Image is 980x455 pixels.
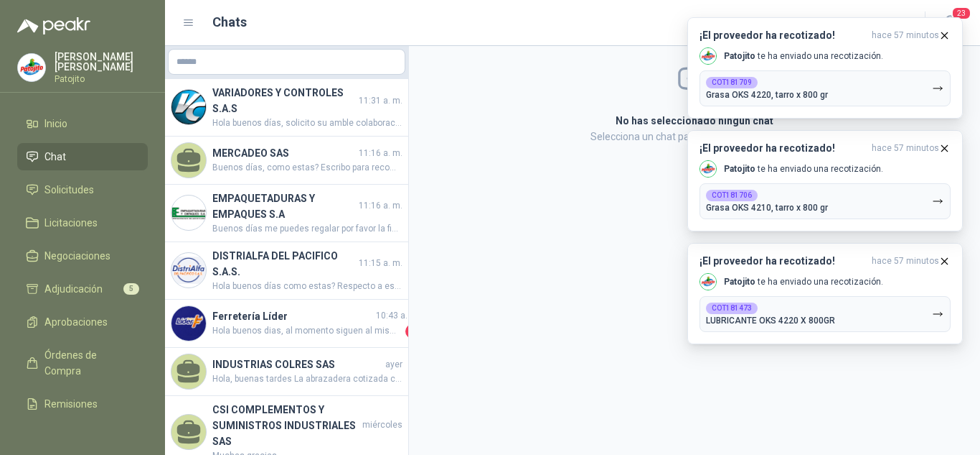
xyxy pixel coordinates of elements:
span: 10:43 a. m. [376,309,420,323]
img: Logo peakr [17,17,90,35]
h4: DISTRIALFA DEL PACIFICO S.A.S. [212,248,356,280]
p: te ha enviado una recotización. [724,50,883,63]
span: 2 [405,324,420,339]
img: Company Logo [700,48,716,64]
img: Company Logo [171,253,206,288]
span: Licitaciones [44,215,98,231]
b: Patojito [724,51,755,61]
span: Inicio [44,116,67,132]
a: Company LogoEMPAQUETADURAS Y EMPAQUES S.A11:16 a. m.Buenos días me puedes regalar por favor la fi... [165,185,408,242]
a: Negociaciones [17,242,148,270]
span: 11:15 a. m. [359,257,402,270]
h4: MERCADEO SAS [212,145,356,161]
span: Aprobaciones [44,314,108,330]
b: Patojito [724,277,755,287]
img: Company Logo [18,54,45,81]
a: MERCADEO SAS11:16 a. m.Buenos días, como estas? Escribo para recomendarte por favor este envío [165,137,408,185]
p: Selecciona un chat para ver y enviar mensajes [444,129,945,144]
button: 23 [937,10,963,36]
span: Adjudicación [44,281,103,297]
a: Remisiones [17,390,148,418]
span: Remisiones [44,396,98,412]
button: COT181709Grasa OKS 4220, tarro x 800 gr [699,70,951,106]
span: Hola buenos días como estas? Respecto a esta solicitud, te confirmo que lo que estamos solicitand... [212,280,402,293]
h4: INDUSTRIAS COLRES SAS [212,357,382,372]
b: COT181473 [712,305,752,312]
span: Chat [44,149,66,165]
span: Hola buenos días, solicito su amble colaboración actualizando la cotización [212,116,402,130]
span: miércoles [362,418,402,432]
a: Company LogoDISTRIALFA DEL PACIFICO S.A.S.11:15 a. m.Hola buenos días como estas? Respecto a esta... [165,242,408,300]
span: 5 [123,283,139,295]
p: [PERSON_NAME] [PERSON_NAME] [55,52,148,72]
p: te ha enviado una recotización. [724,276,883,288]
p: LUBRICANTE OKS 4220 X 800GR [706,316,835,326]
span: hace 57 minutos [872,142,939,155]
span: Órdenes de Compra [44,347,134,379]
a: Solicitudes [17,176,148,203]
b: COT181709 [712,79,752,86]
span: 11:31 a. m. [359,94,402,108]
h4: Ferretería Líder [212,308,373,324]
a: Company LogoVARIADORES Y CONTROLES S.A.S11:31 a. m.Hola buenos días, solicito su amble colaboraci... [165,79,408,137]
a: Órdenes de Compra [17,341,148,385]
h3: ¡El proveedor ha recotizado! [699,142,866,155]
p: Grasa OKS 4220, tarro x 800 gr [706,90,828,100]
img: Company Logo [171,196,206,230]
span: Buenos días me puedes regalar por favor la ficha técnica [212,222,402,236]
span: ayer [385,358,402,372]
span: 23 [951,6,971,20]
p: Grasa OKS 4210, tarro x 800 gr [706,203,828,213]
span: 11:16 a. m. [359,199,402,213]
b: COT181706 [712,192,752,199]
h4: VARIADORES Y CONTROLES S.A.S [212,85,356,116]
a: INDUSTRIAS COLRES SASayerHola, buenas tardes La abrazadera cotizada cumple con todas las caracter... [165,348,408,396]
span: Solicitudes [44,182,94,198]
h2: No has seleccionado ningún chat [444,113,945,129]
span: 11:16 a. m. [359,147,402,160]
a: Licitaciones [17,209,148,236]
button: ¡El proveedor ha recotizado!hace 57 minutos Company LogoPatojito te ha enviado una recotización.C... [687,243,963,344]
img: Company Logo [171,306,206,341]
p: te ha enviado una recotización. [724,163,883,175]
span: Hola, buenas tardes La abrazadera cotizada cumple con todas las características solicitadas ? [212,372,402,386]
h4: CSI COMPLEMENTOS Y SUMINISTROS INDUSTRIALES SAS [212,402,359,449]
span: Buenos días, como estas? Escribo para recomendarte por favor este envío [212,161,402,175]
span: Hola buenos dias, al momento siguen al mismo precio [212,324,402,339]
a: Aprobaciones [17,308,148,336]
button: COT181473LUBRICANTE OKS 4220 X 800GR [699,296,951,332]
h3: ¡El proveedor ha recotizado! [699,29,866,42]
button: ¡El proveedor ha recotizado!hace 57 minutos Company LogoPatojito te ha enviado una recotización.C... [687,130,963,231]
img: Company Logo [700,161,716,177]
h1: Chats [212,12,247,32]
a: Inicio [17,110,148,137]
a: Chat [17,143,148,170]
span: hace 57 minutos [872,29,939,42]
img: Company Logo [700,274,716,290]
p: Patojito [55,75,148,83]
button: ¡El proveedor ha recotizado!hace 57 minutos Company LogoPatojito te ha enviado una recotización.C... [687,17,963,119]
button: COT181706Grasa OKS 4210, tarro x 800 gr [699,183,951,219]
h3: ¡El proveedor ha recotizado! [699,255,866,267]
span: hace 57 minutos [872,255,939,267]
b: Patojito [724,164,755,174]
h4: EMPAQUETADURAS Y EMPAQUES S.A [212,190,356,222]
img: Company Logo [171,90,206,124]
a: Company LogoFerretería Líder10:43 a. m.Hola buenos dias, al momento siguen al mismo precio2 [165,300,408,348]
a: Adjudicación5 [17,275,148,303]
span: Negociaciones [44,248,110,264]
